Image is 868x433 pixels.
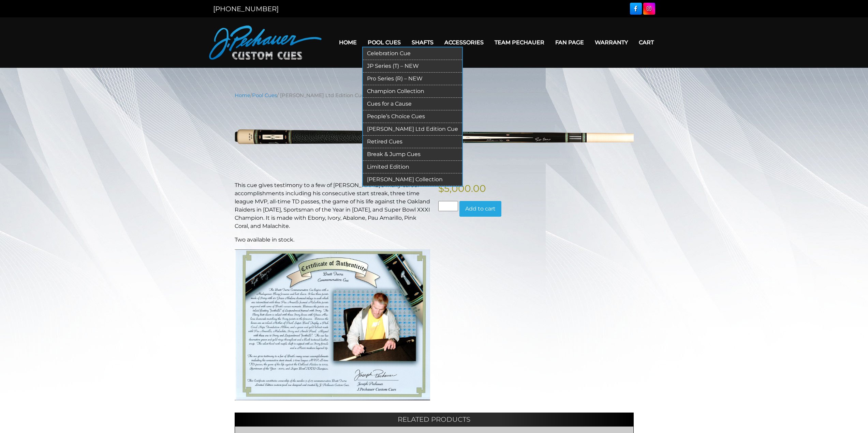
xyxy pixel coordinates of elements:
a: Cart [633,34,659,51]
a: JP Series (T) – NEW [363,60,462,73]
a: Break & Jump Cues [363,148,462,161]
a: Team Pechauer [489,34,550,51]
a: Cues for a Cause [363,98,462,110]
span: $ [438,183,444,194]
a: Retired Cues [363,136,462,148]
a: Home [334,34,362,51]
a: [PERSON_NAME] Collection [363,173,462,186]
a: Pool Cues [252,92,277,98]
a: [PHONE_NUMBER] [213,5,279,13]
a: People’s Choice Cues [363,110,462,123]
a: Accessories [439,34,489,51]
a: Fan Page [550,34,589,51]
a: Pro Series (R) – NEW [363,73,462,85]
p: This cue gives testimony to a few of [PERSON_NAME]'s many career accomplishments including his co... [235,181,430,230]
button: Add to cart [459,201,501,217]
nav: Breadcrumb [235,92,634,99]
p: Two available in stock. [235,236,430,244]
a: Limited Edition [363,161,462,173]
a: Shafts [406,34,439,51]
a: Home [235,92,250,98]
img: Pechauer Custom Cues [209,26,322,60]
h2: Related products [235,413,634,426]
img: favre-resized.png [235,104,634,171]
input: Product quantity [438,201,458,211]
a: Warranty [589,34,633,51]
bdi: 5,000.00 [438,183,486,194]
a: Celebration Cue [363,47,462,60]
a: Pool Cues [362,34,406,51]
a: [PERSON_NAME] Ltd Edition Cue [363,123,462,136]
a: Champion Collection [363,85,462,98]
